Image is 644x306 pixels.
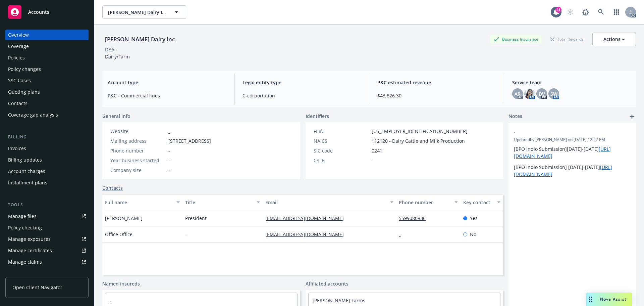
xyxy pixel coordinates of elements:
[514,137,631,143] span: Updated by [PERSON_NAME] on [DATE] 12:22 PM
[8,257,42,267] div: Manage claims
[470,231,476,238] span: No
[5,155,89,165] a: Billing updates
[102,194,182,210] button: Full name
[168,137,211,144] span: [STREET_ADDRESS]
[105,231,132,238] span: Office Office
[105,53,130,60] span: Dairy/Farm
[168,167,170,174] span: -
[628,113,636,121] a: add
[314,128,369,135] div: FEIN
[547,35,587,43] div: Total Rewards
[586,293,595,306] div: Drag to move
[5,87,89,97] a: Quoting plans
[306,280,348,287] a: Affiliated accounts
[8,268,40,279] div: Manage BORs
[185,215,207,222] span: President
[8,155,42,165] div: Billing updates
[377,92,496,99] span: $43,826.30
[372,157,373,164] span: -
[490,35,542,43] div: Business Insurance
[514,145,631,160] p: [BPO Indio Submission][DATE]-[DATE]
[102,280,140,287] a: Named insureds
[461,194,503,210] button: Key contact
[108,79,226,86] span: Account type
[8,143,26,154] div: Invoices
[512,79,631,86] span: Service team
[508,113,522,121] span: Notes
[524,88,535,99] img: photo
[105,199,172,206] div: Full name
[8,41,29,52] div: Coverage
[377,79,496,86] span: P&C estimated revenue
[514,129,613,136] span: -
[8,75,31,86] div: SSC Cases
[550,90,557,97] span: SW
[168,157,170,164] span: -
[5,143,89,154] a: Invoices
[8,211,37,222] div: Manage files
[586,293,632,306] button: Nova Assist
[263,194,396,210] button: Email
[5,110,89,120] a: Coverage gap analysis
[314,137,369,144] div: NAICS
[313,297,365,304] a: [PERSON_NAME] Farms
[5,30,89,40] a: Overview
[8,222,42,233] div: Policy checking
[5,234,89,245] a: Manage exposures
[5,177,89,188] a: Installment plans
[265,215,349,221] a: [EMAIL_ADDRESS][DOMAIN_NAME]
[8,245,52,256] div: Manage certificates
[463,199,493,206] div: Key contact
[265,199,386,206] div: Email
[610,5,623,19] a: Switch app
[110,137,166,144] div: Mailing address
[8,166,45,177] div: Account charges
[314,157,369,164] div: CSLB
[5,134,89,140] div: Billing
[592,33,636,46] button: Actions
[5,257,89,267] a: Manage claims
[396,194,460,210] button: Phone number
[470,215,478,222] span: Yes
[5,222,89,233] a: Policy checking
[594,5,608,19] a: Search
[372,147,382,154] span: 0241
[182,194,263,210] button: Title
[5,64,89,75] a: Policy changes
[243,79,361,86] span: Legal entity type
[603,33,625,46] div: Actions
[399,231,406,237] a: -
[8,110,58,120] div: Coverage gap analysis
[110,167,166,174] div: Company size
[372,128,468,135] span: [US_EMPLOYER_IDENTIFICATION_NUMBER]
[314,147,369,154] div: SIC code
[102,5,186,19] button: [PERSON_NAME] Dairy Inc
[105,215,143,222] span: [PERSON_NAME]
[508,123,636,183] div: -Updatedby [PERSON_NAME] on [DATE] 12:22 PM[BPO Indio Submission][DATE]-[DATE][URL][DOMAIN_NAME][...
[108,9,166,16] span: [PERSON_NAME] Dairy Inc
[539,90,545,97] span: DV
[399,215,431,221] a: 5599080836
[5,3,89,21] a: Accounts
[12,284,62,291] span: Open Client Navigator
[8,234,51,245] div: Manage exposures
[265,231,349,237] a: [EMAIL_ADDRESS][DOMAIN_NAME]
[8,98,28,109] div: Contacts
[5,202,89,208] div: Tools
[5,211,89,222] a: Manage files
[5,98,89,109] a: Contacts
[372,137,465,144] span: 112120 - Dairy Cattle and Milk Production
[563,5,577,19] a: Start snowing
[28,9,49,15] span: Accounts
[5,245,89,256] a: Manage certificates
[514,164,631,178] p: [BPO Indio Submission] [DATE]-[DATE]
[8,87,40,97] div: Quoting plans
[399,199,450,206] div: Phone number
[110,128,166,135] div: Website
[168,147,170,154] span: -
[5,41,89,52] a: Coverage
[243,92,361,99] span: C-corportation
[5,166,89,177] a: Account charges
[8,30,29,40] div: Overview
